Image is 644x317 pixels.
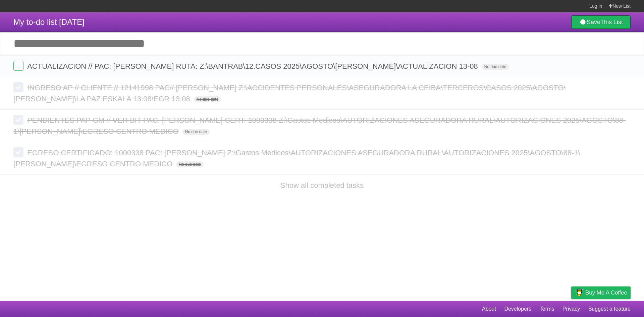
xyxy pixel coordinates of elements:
a: SaveThis List [571,15,631,29]
label: Done [13,61,23,71]
a: Show all completed tasks [280,181,364,190]
span: No due date [482,64,509,70]
label: Done [13,115,23,125]
span: No due date [194,96,221,102]
label: Done [13,82,23,92]
a: Developers [504,303,531,315]
span: EGRESO CERTIFICADO: 1000338 PAC: [PERSON_NAME] Z:\Gastos Medicos\AUTORIZACIONES ASEGURADORA RURAL... [13,149,580,168]
span: ACTUALIZACION // PAC: [PERSON_NAME] RUTA: Z:\BANTRAB\12.CASOS 2025\AGOSTO\[PERSON_NAME]\ACTUALIZA... [27,62,480,70]
a: Buy me a coffee [571,286,631,299]
span: Buy me a coffee [585,287,627,299]
b: This List [600,19,623,25]
img: Buy me a coffee [575,287,584,298]
span: My to-do list [DATE] [13,17,85,27]
label: Done [13,147,23,157]
a: Terms [540,303,554,315]
span: INGRESO AP // CLIENTE // 12141998 PAC// [PERSON_NAME] Z:\ACCIDENTES PERSONALES\ASEGURADORA LA CEI... [13,84,566,103]
span: PENDIENTES PAP GM // VER BIT PAC: [PERSON_NAME] CERT: 1000338 Z:\Gastos Medicos\AUTORIZACIONES AS... [13,116,626,136]
span: No due date [182,129,210,135]
a: Privacy [562,303,580,315]
a: About [482,303,496,315]
a: Suggest a feature [588,303,631,315]
span: No due date [176,161,203,167]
